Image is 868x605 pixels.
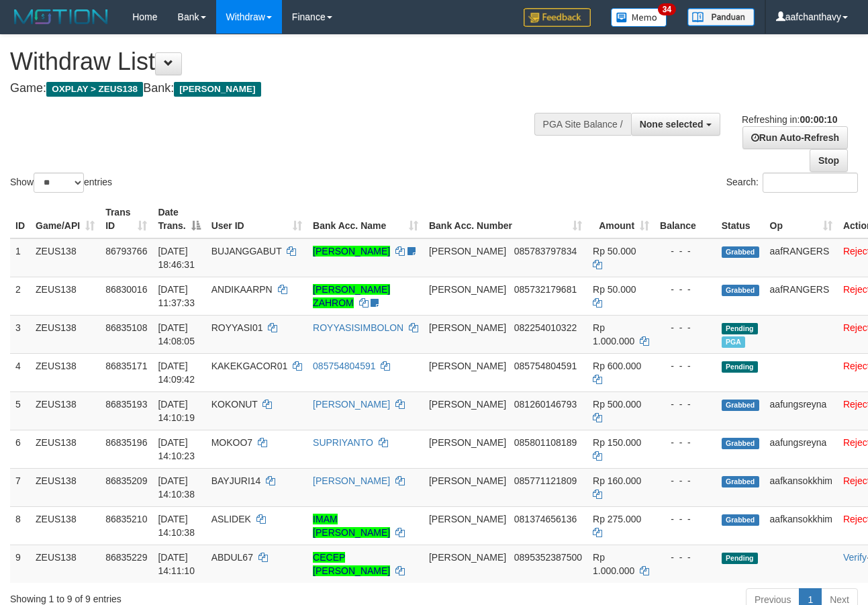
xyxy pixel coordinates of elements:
td: ZEUS138 [30,506,100,545]
th: Bank Acc. Name: activate to sort column ascending [307,200,424,238]
span: [PERSON_NAME] [429,399,506,410]
td: 5 [10,391,30,430]
span: [DATE] 14:11:10 [158,552,195,576]
span: [PERSON_NAME] [429,475,506,486]
span: Grabbed [722,476,759,487]
td: 4 [10,353,30,391]
span: 86835108 [105,322,147,333]
a: Stop [810,149,848,172]
span: Rp 1.000.000 [593,322,634,346]
div: - - - [660,398,711,411]
a: IMAM [PERSON_NAME] [313,514,390,538]
td: ZEUS138 [30,238,100,277]
span: Copy 082254010322 to clipboard [514,322,577,333]
span: Copy 085771121809 to clipboard [514,475,577,486]
td: aafungsreyna [765,430,838,468]
span: 86830016 [105,284,147,295]
div: - - - [660,512,711,526]
td: ZEUS138 [30,545,100,583]
a: Run Auto-Refresh [742,126,848,149]
td: ZEUS138 [30,468,100,506]
span: Refreshing in: [742,114,837,125]
span: 86835196 [105,437,147,448]
span: [PERSON_NAME] [429,246,506,257]
span: Rp 150.000 [593,437,641,448]
img: panduan.png [687,8,755,26]
span: Copy 085732179681 to clipboard [514,284,577,295]
span: None selected [640,119,704,130]
span: BAYJURI14 [211,475,261,486]
span: Rp 600.000 [593,361,641,371]
span: 86835229 [105,552,147,563]
td: 3 [10,315,30,353]
span: Rp 275.000 [593,514,641,524]
label: Search: [726,173,858,193]
span: Rp 1.000.000 [593,552,634,576]
th: Date Trans.: activate to sort column descending [152,200,205,238]
img: MOTION_logo.png [10,7,112,27]
a: [PERSON_NAME] ZAHROM [313,284,390,308]
span: MOKOO7 [211,437,252,448]
a: SUPRIYANTO [313,437,373,448]
td: 9 [10,545,30,583]
span: Grabbed [722,400,759,411]
span: 86835209 [105,475,147,486]
span: Rp 500.000 [593,399,641,410]
td: aafRANGERS [765,277,838,315]
th: Status [716,200,765,238]
label: Show entries [10,173,112,193]
span: Grabbed [722,246,759,258]
td: aafungsreyna [765,391,838,430]
a: [PERSON_NAME] [313,246,390,257]
span: [DATE] 14:10:23 [158,437,195,461]
td: ZEUS138 [30,315,100,353]
a: ROYYASISIMBOLON [313,322,403,333]
span: Copy 085801108189 to clipboard [514,437,577,448]
a: CECEP [PERSON_NAME] [313,552,390,576]
span: [PERSON_NAME] [429,514,506,524]
div: - - - [660,551,711,564]
th: Trans ID: activate to sort column ascending [100,200,152,238]
span: 86835193 [105,399,147,410]
span: [PERSON_NAME] [429,322,506,333]
span: [PERSON_NAME] [174,82,260,97]
span: [PERSON_NAME] [429,361,506,371]
span: 34 [658,3,676,15]
a: [PERSON_NAME] [313,475,390,486]
span: 86793766 [105,246,147,257]
span: Copy 081374656136 to clipboard [514,514,577,524]
td: 2 [10,277,30,315]
span: 86835171 [105,361,147,371]
span: Rp 160.000 [593,475,641,486]
span: [DATE] 14:10:19 [158,399,195,423]
span: ASLIDEK [211,514,251,524]
span: Pending [722,553,758,564]
td: ZEUS138 [30,277,100,315]
img: Button%20Memo.svg [611,8,667,27]
td: aafRANGERS [765,238,838,277]
td: ZEUS138 [30,430,100,468]
h1: Withdraw List [10,48,565,75]
span: [DATE] 14:10:38 [158,475,195,500]
span: Pending [722,323,758,334]
span: Marked by aafRornrotha [722,336,745,348]
div: - - - [660,474,711,487]
span: ABDUL67 [211,552,253,563]
td: 8 [10,506,30,545]
a: 085754804591 [313,361,375,371]
span: Pending [722,361,758,373]
span: KOKONUT [211,399,258,410]
select: Showentries [34,173,84,193]
strong: 00:00:10 [800,114,837,125]
td: ZEUS138 [30,391,100,430]
span: [DATE] 11:37:33 [158,284,195,308]
span: Copy 085783797834 to clipboard [514,246,577,257]
img: Feedback.jpg [524,8,591,27]
td: aafkansokkhim [765,506,838,545]
div: - - - [660,244,711,258]
span: BUJANGGABUT [211,246,282,257]
span: ROYYASI01 [211,322,263,333]
th: User ID: activate to sort column ascending [206,200,307,238]
span: [PERSON_NAME] [429,437,506,448]
span: Rp 50.000 [593,284,636,295]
